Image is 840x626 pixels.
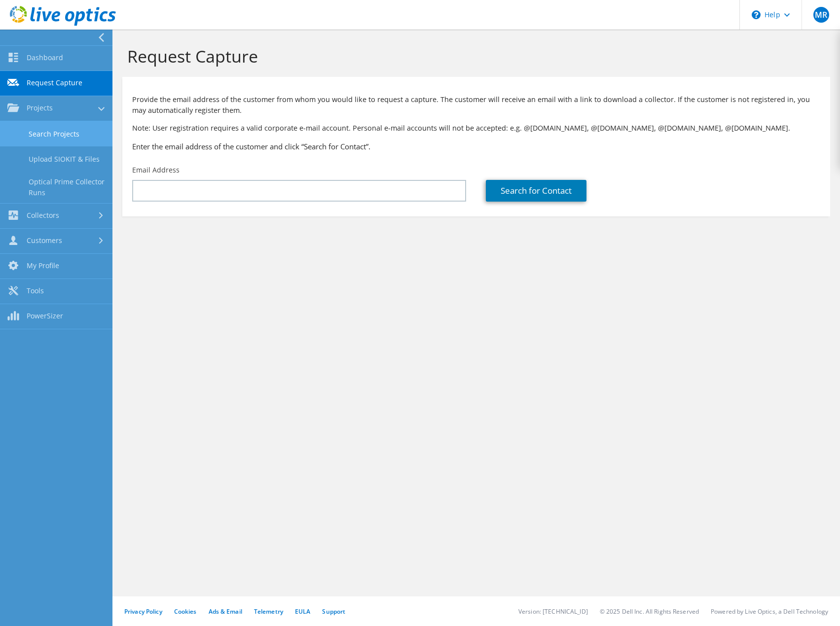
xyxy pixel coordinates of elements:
[600,607,699,616] li: © 2025 Dell Inc. All Rights Reserved
[209,607,242,616] a: Ads & Email
[813,7,829,23] span: MR
[132,141,820,152] h3: Enter the email address of the customer and click “Search for Contact”.
[752,10,761,19] svg: \n
[132,94,820,116] p: Provide the email address of the customer from whom you would like to request a capture. The cust...
[518,607,588,616] li: Version: [TECHNICAL_ID]
[174,607,197,616] a: Cookies
[132,123,820,134] p: Note: User registration requires a valid corporate e-mail account. Personal e-mail accounts will ...
[127,46,820,67] h1: Request Capture
[124,607,162,616] a: Privacy Policy
[486,180,586,202] a: Search for Contact
[322,607,345,616] a: Support
[132,165,180,175] label: Email Address
[711,607,828,616] li: Powered by Live Optics, a Dell Technology
[254,607,283,616] a: Telemetry
[295,607,310,616] a: EULA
